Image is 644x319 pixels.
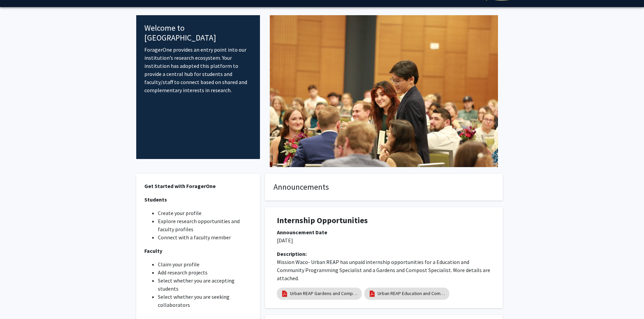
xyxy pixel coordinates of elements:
[277,258,491,282] p: Mission Waco- Urban REAP has unpaid internship opportunities for a Education and Community Progra...
[144,196,167,203] strong: Students
[144,247,162,254] strong: Faculty
[158,293,252,309] li: Select whether you are seeking collaborators
[158,276,252,293] li: Select whether you are accepting students
[158,209,252,217] li: Create your profile
[5,289,29,314] iframe: Chat
[277,216,491,225] h1: Internship Opportunities
[277,236,491,244] p: [DATE]
[144,183,216,189] strong: Get Started with ForagerOne
[378,290,445,297] a: Urban REAP Education and Community Programming Specialist
[144,46,252,94] p: ForagerOne provides an entry point into our institution’s research ecosystem. Your institution ha...
[368,290,376,297] img: pdf_icon.png
[277,228,491,236] div: Announcement Date
[158,268,252,276] li: Add research projects
[270,15,498,167] img: Cover Image
[158,233,252,241] li: Connect with a faculty member
[281,290,288,297] img: pdf_icon.png
[273,182,494,192] h4: Announcements
[158,260,252,268] li: Claim your profile
[277,250,491,258] div: Description:
[144,23,252,43] h4: Welcome to [GEOGRAPHIC_DATA]
[290,290,358,297] a: Urban REAP Gardens and Compost Program Specialist
[158,217,252,233] li: Explore research opportunities and faculty profiles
